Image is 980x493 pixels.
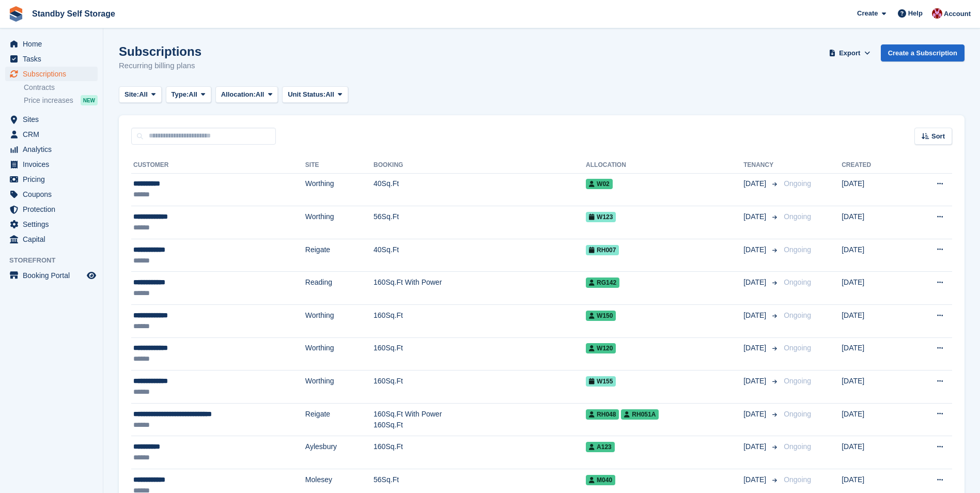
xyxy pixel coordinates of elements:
a: Preview store [85,269,98,282]
a: menu [5,37,98,51]
span: W123 [586,212,616,222]
span: Type: [172,89,189,100]
td: [DATE] [842,371,905,404]
a: Standby Self Storage [28,5,119,22]
td: [DATE] [842,272,905,305]
td: Aylesbury [305,436,374,469]
span: W155 [586,376,616,387]
span: [DATE] [743,474,768,485]
span: [DATE] [743,277,768,288]
p: Recurring billing plans [119,60,201,72]
a: menu [5,112,98,127]
span: [DATE] [743,310,768,321]
span: Pricing [23,172,85,187]
span: Sort [931,131,945,142]
span: Ongoing [784,245,811,254]
img: Rachel Corrigall [932,8,942,19]
span: Allocation: [221,89,256,100]
span: Ongoing [784,278,811,286]
a: Create a Subscription [881,44,965,61]
span: Account [944,9,971,19]
span: [DATE] [743,178,768,189]
span: Ongoing [784,344,811,352]
span: Ongoing [784,410,811,418]
span: Ongoing [784,475,811,484]
span: [DATE] [743,441,768,452]
td: Worthing [305,173,374,206]
button: Unit Status: All [282,86,348,103]
a: menu [5,187,98,202]
td: Reigate [305,239,374,272]
span: Unit Status: [288,89,325,100]
span: Booking Portal [23,268,85,283]
button: Allocation: All [215,86,278,103]
th: Booking [374,157,586,174]
td: Worthing [305,206,374,239]
span: Ongoing [784,377,811,385]
a: menu [5,142,98,157]
span: [DATE] [743,343,768,353]
span: M040 [586,475,615,485]
th: Tenancy [743,157,780,174]
span: Create [857,8,878,19]
span: W02 [586,179,613,189]
img: stora-icon-8386f47178a22dfd0bd8f6a31ec36ba5ce8667c1dd55bd0f319d3a0aa187defe.svg [8,6,24,22]
a: menu [5,268,98,283]
span: Help [908,8,923,19]
th: Customer [131,157,305,174]
a: menu [5,52,98,66]
td: 160Sq.Ft With Power [374,272,586,305]
span: W120 [586,343,616,353]
td: 160Sq.Ft [374,337,586,371]
a: menu [5,217,98,232]
td: Reading [305,272,374,305]
span: Ongoing [784,212,811,221]
a: menu [5,157,98,172]
span: Storefront [9,255,103,266]
td: Reigate [305,403,374,436]
td: 160Sq.Ft [374,436,586,469]
a: Price increases NEW [24,95,98,106]
span: [DATE] [743,376,768,387]
td: [DATE] [842,337,905,371]
span: RG142 [586,278,619,288]
a: menu [5,172,98,187]
span: RH007 [586,245,619,255]
span: Coupons [23,187,85,202]
span: Capital [23,232,85,246]
td: [DATE] [842,436,905,469]
span: Ongoing [784,442,811,451]
span: Home [23,37,85,51]
span: A123 [586,442,615,452]
a: menu [5,232,98,246]
th: Created [842,157,905,174]
span: Invoices [23,157,85,172]
span: Site: [125,89,139,100]
a: Contracts [24,83,98,93]
th: Site [305,157,374,174]
td: Worthing [305,305,374,338]
span: Tasks [23,52,85,66]
span: RH048 [586,409,619,420]
span: W150 [586,311,616,321]
span: [DATE] [743,211,768,222]
a: menu [5,67,98,81]
td: 40Sq.Ft [374,239,586,272]
span: Ongoing [784,179,811,188]
span: [DATE] [743,244,768,255]
td: [DATE] [842,239,905,272]
button: Export [827,44,873,61]
td: Worthing [305,371,374,404]
span: Export [839,48,860,58]
a: menu [5,127,98,142]
td: [DATE] [842,173,905,206]
span: Protection [23,202,85,217]
span: Analytics [23,142,85,157]
button: Type: All [166,86,211,103]
button: Site: All [119,86,162,103]
td: 160Sq.Ft With Power 160Sq.Ft [374,403,586,436]
td: 56Sq.Ft [374,206,586,239]
span: All [256,89,265,100]
td: [DATE] [842,403,905,436]
span: Settings [23,217,85,232]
